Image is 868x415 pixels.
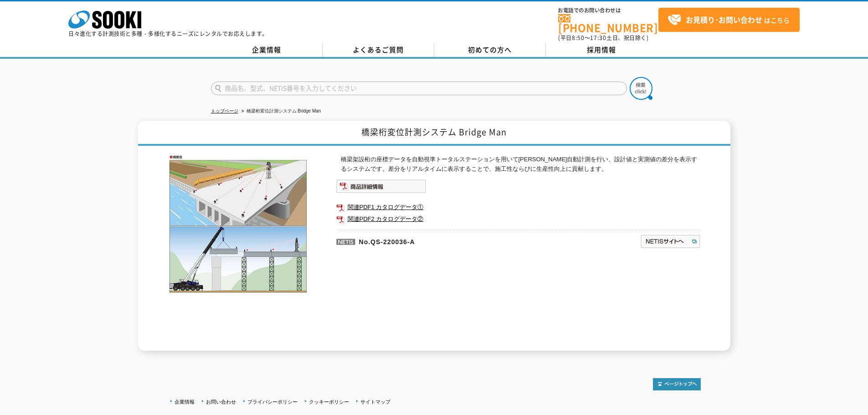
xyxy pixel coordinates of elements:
[336,185,426,192] a: 商品詳細情報システム
[434,43,546,57] a: 初めての方へ
[590,34,606,42] span: 17:30
[668,13,790,27] span: はこちら
[168,155,309,293] img: 橋梁桁変位計測システム Bridge Man
[572,34,585,42] span: 8:50
[640,234,701,249] img: NETISサイトへ
[558,34,648,42] span: (平日 ～ 土日、祝日除く)
[546,43,657,57] a: 採用情報
[658,8,800,32] a: お見積り･お問い合わせはこちら
[341,155,701,174] p: 橋梁架設桁の座標データを自動視準トータルステーションを用いて[PERSON_NAME]自動計測を行い、設計値と実測値の差分を表示するシステムです。差分をリアルタイムに表示することで、施工性ならび...
[653,378,701,390] img: トップページへ
[336,213,701,225] a: 関連PDF2 カタログデータ②
[211,108,238,113] a: トップページ
[138,121,730,146] h1: 橋梁桁変位計測システム Bridge Man
[336,179,426,193] img: 商品詳細情報システム
[558,8,658,13] span: お電話でのお問い合わせは
[360,399,390,405] a: サイトマップ
[558,14,658,33] a: [PHONE_NUMBER]
[211,82,627,95] input: 商品名、型式、NETIS番号を入力してください
[240,107,321,116] li: 橋梁桁変位計測システム Bridge Man
[206,399,236,405] a: お問い合わせ
[336,230,552,251] p: No.QS-220036-A
[211,43,323,57] a: 企業情報
[686,14,762,25] strong: お見積り･お問い合わせ
[309,399,349,405] a: クッキーポリシー
[630,77,652,100] img: btn_search.png
[323,43,434,57] a: よくあるご質問
[247,399,298,405] a: プライバシーポリシー
[175,399,195,405] a: 企業情報
[68,31,268,36] p: 日々進化する計測技術と多種・多様化するニーズにレンタルでお応えします。
[336,201,701,213] a: 関連PDF1 カタログデータ①
[468,45,512,55] span: 初めての方へ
